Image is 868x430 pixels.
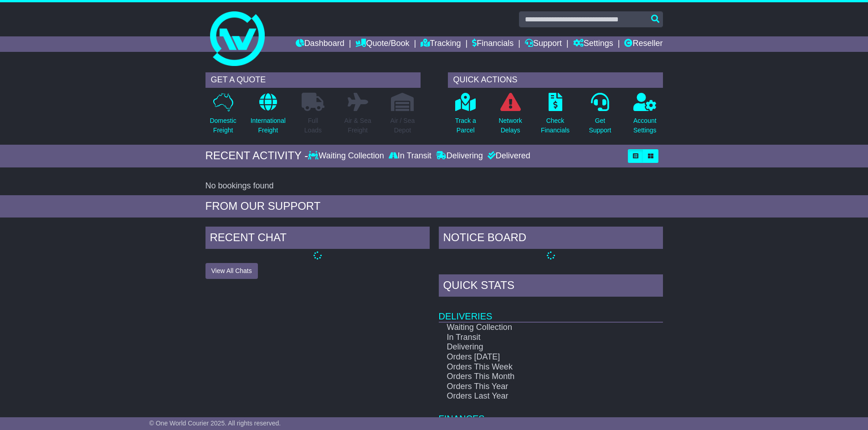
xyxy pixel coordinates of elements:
[455,116,476,135] p: Track a Parcel
[296,36,344,52] a: Dashboard
[633,116,657,135] p: Account Settings
[498,116,522,135] p: Network Delays
[251,116,286,135] p: International Freight
[541,116,570,135] p: Check Financials
[250,92,286,140] a: InternationalFreight
[439,274,663,299] div: Quick Stats
[472,36,514,52] a: Financials
[434,151,485,161] div: Delivering
[633,92,657,140] a: AccountSettings
[448,72,663,88] div: QUICK ACTIONS
[205,72,421,88] div: GET A QUOTE
[525,36,562,52] a: Support
[308,151,386,161] div: Waiting Collection
[439,227,663,251] div: NOTICE BOARD
[624,36,663,52] a: Reseller
[209,92,236,140] a: DomesticFreight
[498,92,522,140] a: NetworkDelays
[485,151,530,161] div: Delivered
[302,116,324,135] p: Full Loads
[421,36,461,52] a: Tracking
[439,401,663,425] td: Finances
[210,116,236,135] p: Domestic Freight
[205,200,663,213] div: FROM OUR SUPPORT
[439,372,631,382] td: Orders This Month
[439,391,631,401] td: Orders Last Year
[439,362,631,372] td: Orders This Week
[439,382,631,392] td: Orders This Year
[205,149,308,162] div: RECENT ACTIVITY -
[573,36,613,52] a: Settings
[589,116,611,135] p: Get Support
[588,92,611,140] a: GetSupport
[205,227,430,251] div: RECENT CHAT
[386,151,434,161] div: In Transit
[205,181,663,191] div: No bookings found
[355,36,409,52] a: Quote/Book
[455,92,477,140] a: Track aParcel
[439,342,631,352] td: Delivering
[540,92,570,140] a: CheckFinancials
[439,299,663,322] td: Deliveries
[439,322,631,333] td: Waiting Collection
[344,116,371,135] p: Air & Sea Freight
[149,420,281,427] span: © One World Courier 2025. All rights reserved.
[439,352,631,362] td: Orders [DATE]
[439,333,631,343] td: In Transit
[205,263,258,279] button: View All Chats
[390,116,415,135] p: Air / Sea Depot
